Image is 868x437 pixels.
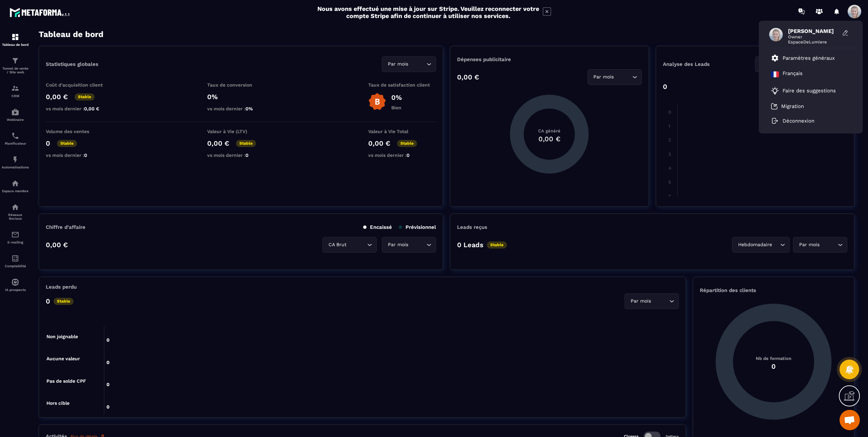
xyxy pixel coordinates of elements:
p: 0 [46,139,50,147]
a: formationformationTunnel de vente / Site web [2,52,29,79]
p: Taux de conversion [207,82,275,88]
a: Paramètres généraux [771,54,835,62]
img: automations [11,278,19,286]
p: Répartition des clients [700,287,847,293]
p: Comptabilité [2,264,29,268]
span: Par mois [386,241,410,249]
a: accountantaccountantComptabilité [2,249,29,273]
span: Par mois [592,73,615,81]
img: formation [11,84,19,92]
p: Volume des ventes [46,129,114,134]
p: Valeur à Vie Total [368,129,436,134]
span: Par mois [797,241,821,249]
a: formationformationCRM [2,79,29,103]
p: Coût d'acquisition client [46,82,114,88]
p: vs mois dernier : [46,152,114,158]
div: Search for option [588,69,642,85]
p: 0 [663,83,667,91]
p: Stable [57,140,77,147]
a: automationsautomationsAutomatisations [2,150,29,174]
p: vs mois dernier : [207,152,275,158]
div: Search for option [625,293,679,309]
p: vs mois dernier : [207,106,275,111]
span: 0 [84,152,87,158]
img: automations [11,156,19,164]
a: Migration [771,103,804,110]
p: Leads perdu [46,284,77,290]
a: Ouvrir le chat [840,410,860,430]
p: Tableau de bord [2,43,29,47]
tspan: Non joignable [46,334,78,340]
div: Search for option [755,56,847,72]
input: Search for option [348,241,366,249]
tspan: 4 [668,165,671,171]
span: [PERSON_NAME] [788,28,839,34]
tspan: 6 [668,194,671,199]
p: Stable [236,140,256,147]
p: 0,00 € [368,139,390,147]
p: 0,00 € [207,139,229,147]
p: Bien [391,105,402,110]
p: Réseaux Sociaux [2,213,29,220]
span: CA Brut [327,241,348,249]
p: Automatisations [2,165,29,169]
p: 0,00 € [46,93,68,101]
p: Taux de satisfaction client [368,82,436,88]
p: Webinaire [2,118,29,122]
p: Chiffre d’affaire [46,224,85,230]
img: automations [11,108,19,116]
p: Valeur à Vie (LTV) [207,129,275,134]
p: Encaissé [363,224,392,230]
img: automations [11,179,19,187]
input: Search for option [821,241,836,249]
p: Stable [397,140,417,147]
p: vs mois dernier : [368,152,436,158]
img: email [11,231,19,239]
tspan: 5 [668,179,671,185]
input: Search for option [615,73,631,81]
input: Search for option [652,297,668,305]
tspan: 2 [668,137,671,143]
p: Dépenses publicitaire [457,56,642,62]
span: EspaceDeLumiere [788,39,839,44]
p: Espace membre [2,189,29,193]
a: Faire des suggestions [771,87,842,95]
p: Migration [781,103,804,109]
div: Search for option [322,237,377,253]
a: automationsautomationsEspace membre [2,174,29,198]
p: Prévisionnel [399,224,436,230]
p: Leads reçus [457,224,487,230]
a: formationformationTableau de bord [2,28,29,52]
span: 0 [407,152,410,158]
p: Analyse des Leads [663,61,755,67]
p: Tunnel de vente / Site web [2,67,29,74]
a: automationsautomationsWebinaire [2,103,29,127]
p: 0% [391,93,402,102]
p: 0% [207,93,275,101]
p: IA prospects [2,288,29,292]
p: Paramètres généraux [783,55,835,61]
h3: Tableau de bord [39,30,103,39]
span: 0,00 € [84,106,99,111]
p: 0 Leads [457,241,484,249]
span: Par mois [629,297,652,305]
p: Stable [487,241,507,249]
p: CRM [2,94,29,98]
span: Hebdomadaire [736,241,773,249]
div: Search for option [382,237,436,253]
tspan: 0 [668,109,671,115]
div: Search for option [793,237,847,253]
img: social-network [11,203,19,211]
img: formation [11,57,19,65]
input: Search for option [773,241,778,249]
p: Statistiques globales [46,61,98,67]
span: Owner [788,34,839,39]
p: Stable [75,93,95,101]
p: 0 [46,297,50,305]
span: Par mois [386,60,410,68]
p: Déconnexion [783,118,814,124]
img: formation [11,33,19,41]
tspan: Hors cible [46,400,70,406]
img: accountant [11,254,19,262]
h2: Nous avons effectué une mise à jour sur Stripe. Veuillez reconnecter votre compte Stripe afin de ... [317,5,539,19]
